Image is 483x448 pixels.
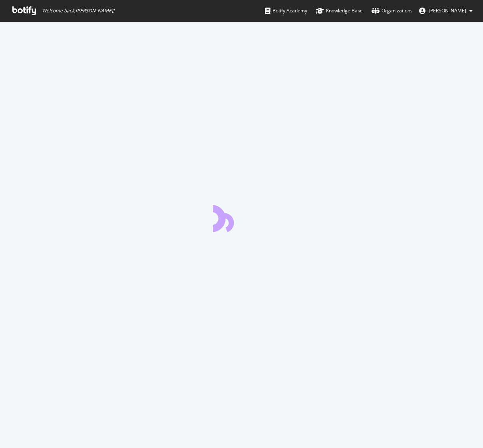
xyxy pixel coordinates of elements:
[429,7,466,14] span: Travis Yano
[413,4,479,17] button: [PERSON_NAME]
[265,7,307,15] div: Botify Academy
[372,7,413,15] div: Organizations
[42,8,114,14] span: Welcome back, [PERSON_NAME] !
[316,7,363,15] div: Knowledge Base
